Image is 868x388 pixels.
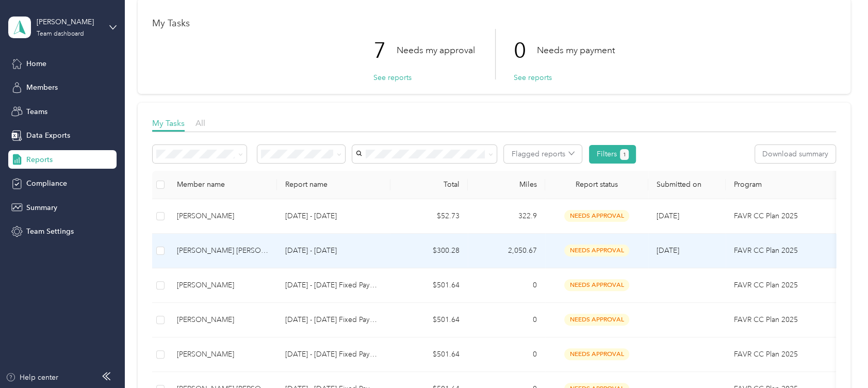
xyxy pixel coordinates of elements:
[726,337,855,372] td: FAVR CC Plan 2025
[169,171,277,199] th: Member name
[468,337,545,372] td: 0
[620,149,629,160] button: 1
[152,118,185,128] span: My Tasks
[726,268,855,303] td: FAVR CC Plan 2025
[285,211,382,222] p: [DATE] - [DATE]
[468,234,545,268] td: 2,050.67
[177,180,269,189] div: Member name
[564,245,629,256] span: needs approval
[177,280,269,291] div: [PERSON_NAME]
[589,145,636,164] button: Filters1
[734,245,846,256] p: FAVR CC Plan 2025
[657,246,679,255] span: [DATE]
[504,145,582,163] button: Flagged reports
[734,280,846,291] p: FAVR CC Plan 2025
[152,18,836,29] h1: My Tasks
[726,171,855,199] th: Program
[26,154,53,165] span: Reports
[285,280,382,291] p: [DATE] - [DATE] Fixed Payment
[537,44,615,57] p: Needs my payment
[564,210,629,222] span: needs approval
[648,171,726,199] th: Submitted on
[399,180,460,189] div: Total
[177,245,269,256] div: [PERSON_NAME] [PERSON_NAME]
[373,72,412,83] button: See reports
[177,314,269,326] div: [PERSON_NAME]
[285,314,382,326] p: [DATE] - [DATE] Fixed Payment
[734,314,846,326] p: FAVR CC Plan 2025
[26,202,57,213] span: Summary
[285,245,382,256] p: [DATE] - [DATE]
[726,234,855,268] td: FAVR CC Plan 2025
[390,337,468,372] td: $501.64
[390,268,468,303] td: $501.64
[177,349,269,360] div: [PERSON_NAME]
[26,226,74,237] span: Team Settings
[476,180,537,189] div: Miles
[514,72,552,83] button: See reports
[564,348,629,360] span: needs approval
[468,268,545,303] td: 0
[195,118,205,128] span: All
[734,211,846,222] p: FAVR CC Plan 2025
[37,31,84,37] div: Team dashboard
[26,106,47,117] span: Teams
[26,178,67,189] span: Compliance
[514,29,537,72] p: 0
[726,303,855,337] td: FAVR CC Plan 2025
[397,44,475,57] p: Needs my approval
[177,211,269,222] div: [PERSON_NAME]
[6,372,58,383] button: Help center
[734,349,846,360] p: FAVR CC Plan 2025
[390,199,468,234] td: $52.73
[390,234,468,268] td: $300.28
[373,29,397,72] p: 7
[26,58,46,69] span: Home
[26,130,70,141] span: Data Exports
[810,330,868,388] iframe: Everlance-gr Chat Button Frame
[564,279,629,291] span: needs approval
[755,145,836,163] button: Download summary
[37,17,101,27] div: [PERSON_NAME]
[468,199,545,234] td: 322.9
[726,199,855,234] td: FAVR CC Plan 2025
[390,303,468,337] td: $501.64
[468,303,545,337] td: 0
[657,212,679,220] span: [DATE]
[26,82,58,93] span: Members
[553,180,640,189] span: Report status
[623,150,626,159] span: 1
[564,314,629,326] span: needs approval
[277,171,390,199] th: Report name
[285,349,382,360] p: [DATE] - [DATE] Fixed Payment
